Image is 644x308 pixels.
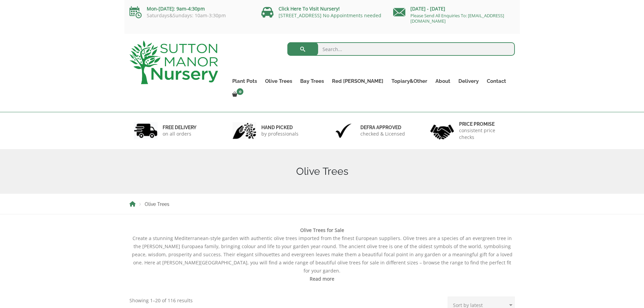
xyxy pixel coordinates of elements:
[454,76,483,86] a: Delivery
[163,131,196,137] p: on all orders
[430,120,454,141] img: 4.jpg
[300,227,344,233] b: Olive Trees for Sale
[387,76,431,86] a: Topiary&Other
[261,124,299,131] h6: hand picked
[279,5,340,12] a: Click Here To Visit Nursery!
[228,90,245,99] a: 0
[410,13,504,24] a: Please Send All Enquiries To: [EMAIL_ADDRESS][DOMAIN_NAME]
[129,201,515,207] nav: Breadcrumbs
[328,76,387,86] a: Red [PERSON_NAME]
[261,76,296,86] a: Olive Trees
[459,127,510,141] p: consistent price checks
[261,131,299,137] p: by professionals
[129,5,251,13] p: Mon-[DATE]: 9am-4:30pm
[129,297,193,305] p: Showing 1–20 of 116 results
[431,76,454,86] a: About
[129,13,251,18] p: Saturdays&Sundays: 10am-3:30pm
[129,165,515,177] h1: Olive Trees
[228,76,261,86] a: Plant Pots
[279,12,381,19] a: [STREET_ADDRESS] No Appointments needed
[134,122,158,139] img: 1.jpg
[145,202,169,207] span: Olive Trees
[296,76,328,86] a: Bay Trees
[129,226,515,283] div: Create a stunning Mediterranean-style garden with authentic olive trees imported from the finest ...
[360,124,405,131] h6: Defra approved
[459,121,510,127] h6: Price promise
[483,76,510,86] a: Contact
[129,41,218,84] img: logo
[163,124,196,131] h6: FREE DELIVERY
[393,5,515,13] p: [DATE] - [DATE]
[360,131,405,137] p: checked & Licensed
[332,122,355,139] img: 3.jpg
[310,276,334,282] span: Read more
[287,42,515,56] input: Search...
[237,88,243,95] span: 0
[233,122,256,139] img: 2.jpg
